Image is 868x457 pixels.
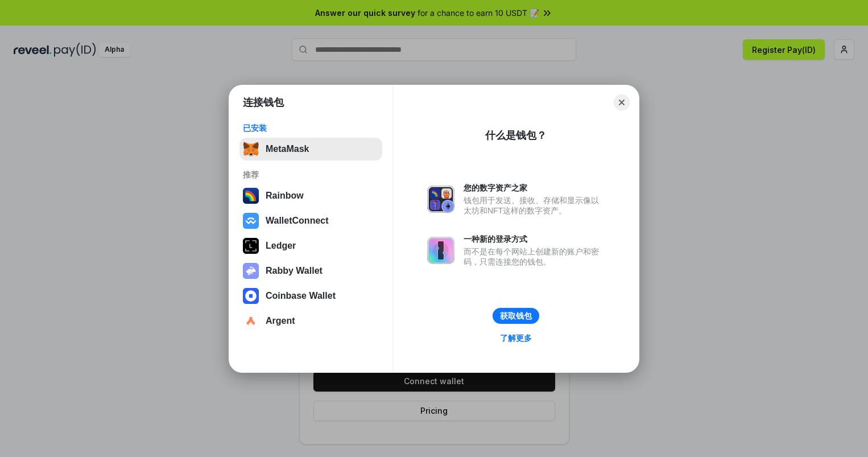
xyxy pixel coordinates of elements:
a: 了解更多 [493,331,539,345]
img: svg+xml,%3Csvg%20xmlns%3D%22http%3A%2F%2Fwww.w3.org%2F2000%2Fsvg%22%20fill%3D%22none%22%20viewBox... [427,237,454,264]
button: Rainbow [239,184,382,207]
button: Close [614,94,630,110]
div: Ledger [266,241,296,251]
div: Coinbase Wallet [266,291,336,301]
button: Coinbase Wallet [239,285,382,307]
div: 一种新的登录方式 [464,234,605,244]
div: 已安装 [243,123,379,133]
button: 获取钱包 [493,308,539,324]
img: svg+xml,%3Csvg%20width%3D%2228%22%20height%3D%2228%22%20viewBox%3D%220%200%2028%2028%22%20fill%3D... [243,288,259,304]
div: 而不是在每个网站上创建新的账户和密码，只需连接您的钱包。 [464,246,605,267]
div: Argent [266,316,295,326]
div: Rabby Wallet [266,266,323,276]
img: svg+xml,%3Csvg%20xmlns%3D%22http%3A%2F%2Fwww.w3.org%2F2000%2Fsvg%22%20fill%3D%22none%22%20viewBox... [427,186,454,213]
img: svg+xml,%3Csvg%20width%3D%2228%22%20height%3D%2228%22%20viewBox%3D%220%200%2028%2028%22%20fill%3D... [243,313,259,329]
div: MetaMask [266,144,309,154]
button: MetaMask [239,138,382,160]
button: Argent [239,310,382,332]
div: 了解更多 [500,333,532,343]
div: 什么是钱包？ [485,129,547,142]
div: WalletConnect [266,216,329,226]
button: Rabby Wallet [239,260,382,282]
div: 您的数字资产之家 [464,183,605,193]
div: 钱包用于发送、接收、存储和显示像以太坊和NFT这样的数字资产。 [464,195,605,216]
img: svg+xml,%3Csvg%20fill%3D%22none%22%20height%3D%2233%22%20viewBox%3D%220%200%2035%2033%22%20width%... [243,141,259,157]
div: 推荐 [243,170,379,180]
img: svg+xml,%3Csvg%20xmlns%3D%22http%3A%2F%2Fwww.w3.org%2F2000%2Fsvg%22%20width%3D%2228%22%20height%3... [243,238,259,254]
h1: 连接钱包 [243,96,284,109]
div: Rainbow [266,191,304,201]
img: svg+xml,%3Csvg%20width%3D%2228%22%20height%3D%2228%22%20viewBox%3D%220%200%2028%2028%22%20fill%3D... [243,213,259,229]
div: 获取钱包 [500,311,532,321]
img: svg+xml,%3Csvg%20xmlns%3D%22http%3A%2F%2Fwww.w3.org%2F2000%2Fsvg%22%20fill%3D%22none%22%20viewBox... [243,263,259,279]
button: WalletConnect [239,209,382,232]
button: Ledger [239,234,382,257]
img: svg+xml,%3Csvg%20width%3D%22120%22%20height%3D%22120%22%20viewBox%3D%220%200%20120%20120%22%20fil... [243,188,259,204]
